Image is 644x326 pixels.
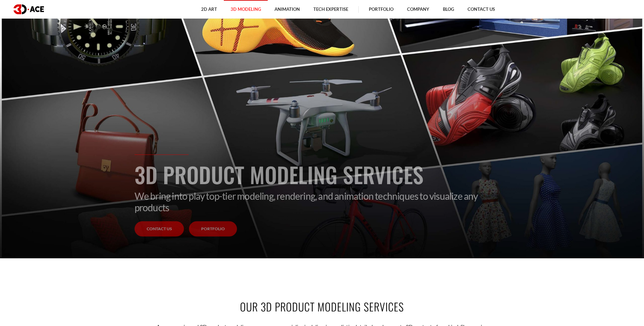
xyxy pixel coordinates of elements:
a: Contact Us [135,221,184,237]
h2: OUR 3D PRODUCT MODELING SERVICES [135,299,510,314]
a: Portfolio [189,221,237,237]
p: We bring into play top-tier modeling, rendering, and animation techniques to visualize any products [135,190,510,213]
h1: 3D Product Modeling Services [135,158,510,190]
img: logo dark [14,4,44,14]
